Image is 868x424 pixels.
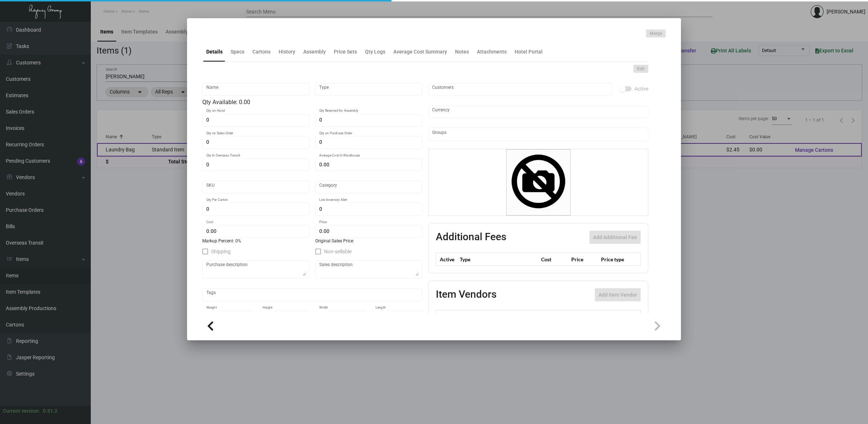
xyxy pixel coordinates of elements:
input: Add new.. [432,87,609,92]
div: 0.51.2 [43,407,57,415]
div: Current version: [3,407,40,415]
div: Qty Available: 0.00 [202,98,422,107]
th: Vendor [467,310,578,323]
div: Assembly [303,48,326,56]
input: Add new.. [432,131,645,137]
h2: Additional Fees [436,231,506,244]
span: Merge [650,31,662,37]
span: Add Additional Fee [593,234,637,240]
div: Details [206,48,223,56]
h2: Item Vendors [436,288,496,301]
th: Preffered [436,310,467,323]
th: Type [458,253,539,266]
div: History [279,48,295,56]
th: Price type [599,253,632,266]
div: Cartons [252,48,271,56]
button: Merge [646,29,666,37]
div: Price Sets [334,48,357,56]
button: Add Additional Fee [589,231,641,244]
div: Notes [455,48,469,56]
th: Price [569,253,599,266]
div: Qty Logs [365,48,385,56]
button: Add item Vendor [595,288,641,301]
div: Specs [231,48,244,56]
div: Average Cost Summary [393,48,447,56]
span: Edit [637,66,645,72]
div: Hotel Portal [515,48,543,56]
th: Cost [539,253,569,266]
th: Active [436,253,458,266]
button: Edit [633,65,648,73]
span: Active [634,84,648,93]
div: Attachments [477,48,507,56]
th: SKU [578,310,640,323]
span: Shipping [211,247,231,256]
span: Non-sellable [324,247,352,256]
span: Add item Vendor [599,292,637,298]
